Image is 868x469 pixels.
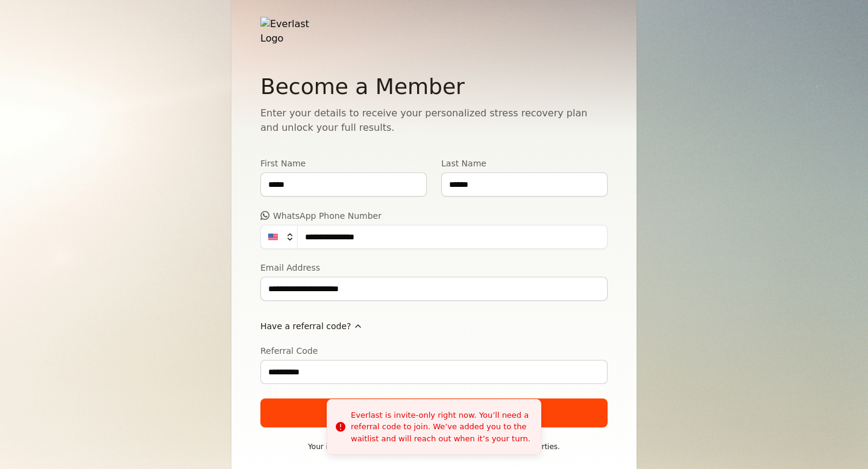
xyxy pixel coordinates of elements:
[351,409,531,445] div: Everlast is invite-only right now. You’ll need a referral code to join. We’ve added you to the wa...
[260,320,351,332] span: Have a referral code?
[260,75,608,99] h2: Become a Member
[260,398,608,427] button: Get Started
[260,347,608,355] label: Referral Code
[260,263,608,272] label: Email Address
[260,106,608,135] p: Enter your details to receive your personalized stress recovery plan and unlock your full results.
[260,315,363,337] button: Have a referral code?
[260,442,608,452] p: Your information is secure and will never be shared with third parties.
[260,17,327,46] img: Everlast Logo
[441,159,608,168] label: Last Name
[260,211,608,220] label: WhatsApp Phone Number
[260,159,427,168] label: First Name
